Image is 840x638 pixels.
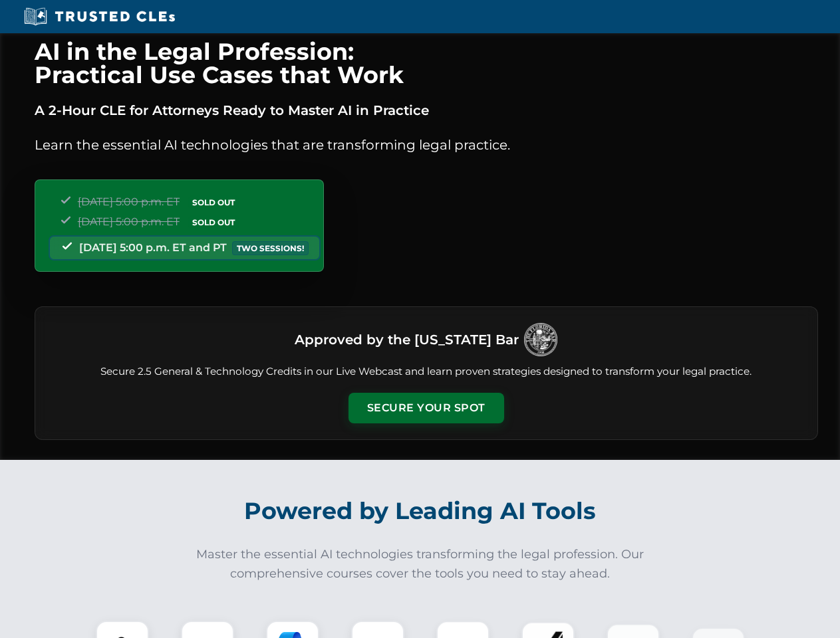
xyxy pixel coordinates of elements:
p: Secure 2.5 General & Technology Credits in our Live Webcast and learn proven strategies designed ... [51,364,801,379]
span: SOLD OUT [188,195,239,209]
p: Learn the essential AI technologies that are transforming legal practice. [35,134,818,156]
button: Secure Your Spot [349,393,504,423]
p: A 2-Hour CLE for Attorneys Ready to Master AI in Practice [35,100,818,121]
span: SOLD OUT [188,215,239,229]
h3: Approved by the [US_STATE] Bar [295,328,519,352]
img: Logo [524,323,557,356]
span: [DATE] 5:00 p.m. ET [78,215,180,228]
h1: AI in the Legal Profession: Practical Use Cases that Work [35,40,818,86]
h2: Powered by Leading AI Tools [52,488,789,534]
p: Master the essential AI technologies transforming the legal profession. Our comprehensive courses... [188,545,653,584]
span: [DATE] 5:00 p.m. ET [78,195,180,208]
img: Trusted CLEs [20,7,179,27]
